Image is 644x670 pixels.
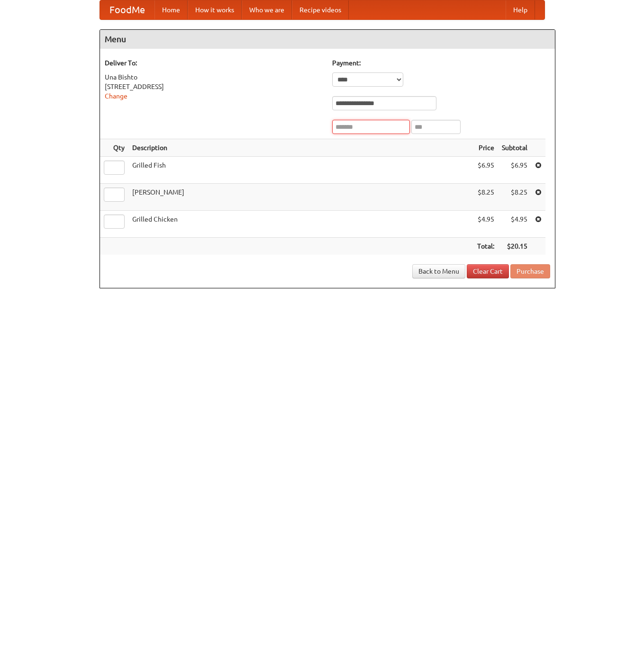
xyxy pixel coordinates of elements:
[473,238,498,255] th: Total:
[292,0,349,19] a: Recipe videos
[473,184,498,211] td: $8.25
[128,139,473,157] th: Description
[498,157,531,184] td: $6.95
[100,139,128,157] th: Qty
[510,264,550,278] button: Purchase
[498,211,531,238] td: $4.95
[154,0,188,19] a: Home
[412,264,465,278] a: Back to Menu
[100,0,154,19] a: FoodMe
[242,0,292,19] a: Who we are
[105,72,323,82] div: Una Bishto
[498,139,531,157] th: Subtotal
[467,264,509,278] a: Clear Cart
[473,211,498,238] td: $4.95
[473,157,498,184] td: $6.95
[473,139,498,157] th: Price
[105,82,323,91] div: [STREET_ADDRESS]
[100,30,555,49] h4: Menu
[105,58,323,68] h5: Deliver To:
[188,0,242,19] a: How it works
[128,157,473,184] td: Grilled Fish
[128,211,473,238] td: Grilled Chicken
[498,184,531,211] td: $8.25
[498,238,531,255] th: $20.15
[105,92,127,100] a: Change
[506,0,535,19] a: Help
[128,184,473,211] td: [PERSON_NAME]
[332,58,550,68] h5: Payment:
